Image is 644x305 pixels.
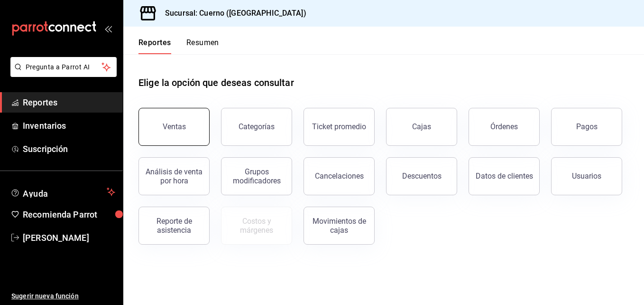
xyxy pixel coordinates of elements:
[221,207,292,245] button: Contrata inventarios para ver este reporte
[476,172,533,181] div: Datos de clientes
[310,217,368,235] div: Movimientos de cajas
[104,25,112,32] button: open_drawer_menu
[469,157,540,195] button: Datos de clientes
[23,96,115,109] span: Reportes
[11,291,115,301] span: Sugerir nueva función
[386,108,457,146] a: Cajas
[402,172,442,181] div: Descuentos
[572,172,601,181] div: Usuarios
[304,157,375,195] button: Cancelaciones
[227,167,286,185] div: Grupos modificadores
[157,8,306,19] h3: Sucursal: Cuerno ([GEOGRAPHIC_DATA])
[23,231,115,244] span: [PERSON_NAME]
[576,122,598,131] div: Pagos
[412,121,432,133] div: Cajas
[145,167,203,185] div: Análisis de venta por hora
[138,38,171,54] button: Reportes
[145,217,203,235] div: Reporte de asistencia
[304,207,375,245] button: Movimientos de cajas
[490,122,518,131] div: Órdenes
[312,122,366,131] div: Ticket promedio
[7,69,117,79] a: Pregunta a Parrot AI
[163,122,186,131] div: Ventas
[10,57,117,77] button: Pregunta a Parrot AI
[551,108,622,146] button: Pagos
[304,108,375,146] button: Ticket promedio
[221,157,292,195] button: Grupos modificadores
[221,108,292,146] button: Categorías
[138,76,294,90] h1: Elige la opción que deseas consultar
[23,143,115,155] span: Suscripción
[138,207,210,245] button: Reporte de asistencia
[23,208,115,221] span: Recomienda Parrot
[23,119,115,132] span: Inventarios
[469,108,540,146] button: Órdenes
[186,38,219,54] button: Resumen
[138,157,210,195] button: Análisis de venta por hora
[138,108,210,146] button: Ventas
[138,38,219,54] div: navigation tabs
[239,122,275,131] div: Categorías
[26,62,102,72] span: Pregunta a Parrot AI
[227,217,286,235] div: Costos y márgenes
[23,186,103,198] span: Ayuda
[315,172,364,181] div: Cancelaciones
[551,157,622,195] button: Usuarios
[386,157,457,195] button: Descuentos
